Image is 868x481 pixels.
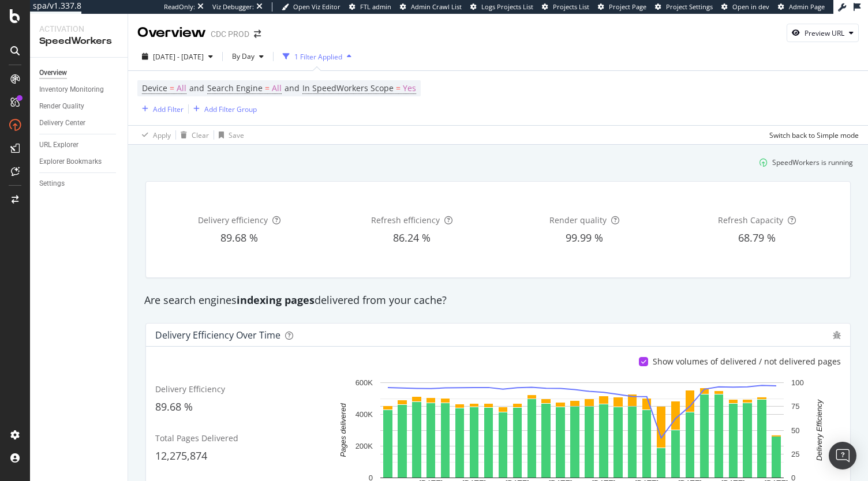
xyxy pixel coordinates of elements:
a: Project Page [598,2,646,12]
div: Add Filter Group [204,104,257,114]
a: URL Explorer [39,139,119,151]
span: Search Engine [207,82,263,93]
span: 99.99 % [566,231,603,245]
text: 600K [356,378,373,387]
button: [DATE] - [DATE] [137,47,218,66]
div: Save [229,130,244,140]
a: Overview [39,67,119,79]
span: 86.24 % [393,231,431,245]
span: Projects List [553,2,589,11]
strong: indexing pages [237,293,315,307]
div: SpeedWorkers is running [772,157,853,167]
span: Project Page [609,2,646,11]
button: Switch back to Simple mode [765,126,859,144]
button: By Day [227,47,268,66]
span: Logs Projects List [481,2,533,11]
span: Admin Crawl List [411,2,462,11]
div: Overview [39,67,67,79]
div: Explorer Bookmarks [39,156,102,168]
a: Settings [39,178,119,190]
div: Switch back to Simple mode [769,130,859,140]
div: Render Quality [39,100,84,112]
div: URL Explorer [39,139,78,151]
div: Clear [192,130,209,140]
span: 68.79 % [738,231,776,245]
div: ReadOnly: [164,2,195,12]
span: Open in dev [732,2,769,11]
div: Add Filter [153,104,184,114]
span: Refresh Capacity [718,215,783,226]
div: Delivery Center [39,117,85,129]
span: Delivery efficiency [198,215,268,226]
div: arrow-right-arrow-left [254,30,261,38]
div: Settings [39,178,65,190]
span: Refresh efficiency [371,215,440,226]
div: Viz Debugger: [212,2,254,12]
a: Open Viz Editor [282,2,341,12]
div: 1 Filter Applied [294,52,342,62]
button: Clear [176,126,209,144]
button: 1 Filter Applied [278,47,356,66]
text: 25 [791,450,799,459]
a: Logs Projects List [470,2,533,12]
text: 50 [791,426,799,435]
button: Preview URL [787,24,859,42]
a: Render Quality [39,100,119,112]
span: 89.68 % [155,400,193,414]
button: Add Filter Group [189,102,257,116]
span: and [189,82,204,93]
div: Apply [153,130,171,140]
span: All [272,80,282,96]
div: Activation [39,23,118,35]
span: FTL admin [360,2,391,11]
text: 400K [356,410,373,419]
div: Are search engines delivered from your cache? [139,293,858,308]
div: bug [833,331,841,339]
a: Admin Page [778,2,825,12]
div: Inventory Monitoring [39,84,104,96]
a: Project Settings [655,2,713,12]
span: [DATE] - [DATE] [153,52,204,62]
a: Projects List [542,2,589,12]
button: Add Filter [137,102,184,116]
a: Explorer Bookmarks [39,156,119,168]
span: = [170,82,174,93]
span: Open Viz Editor [293,2,341,11]
a: Admin Crawl List [400,2,462,12]
span: By Day [227,51,255,61]
a: FTL admin [349,2,391,12]
span: Total Pages Delivered [155,433,238,444]
div: SpeedWorkers [39,35,118,48]
span: Project Settings [666,2,713,11]
span: 12,275,874 [155,449,207,463]
span: All [177,80,186,96]
div: Delivery Efficiency over time [155,329,280,341]
div: Show volumes of delivered / not delivered pages [653,356,841,367]
div: CDC PROD [211,28,249,40]
div: Open Intercom Messenger [829,442,856,469]
text: Pages delivered [339,403,347,457]
div: Overview [137,23,206,43]
a: Open in dev [721,2,769,12]
span: 89.68 % [220,231,258,245]
text: 100 [791,378,804,387]
span: Yes [403,80,416,96]
text: Delivery Efficiency [815,399,824,461]
text: 200K [356,442,373,450]
span: = [396,82,401,93]
a: Delivery Center [39,117,119,129]
span: Render quality [549,215,607,226]
span: and [285,82,300,93]
div: Preview URL [805,28,844,38]
button: Apply [137,126,171,144]
button: Save [214,126,244,144]
a: Inventory Monitoring [39,84,119,96]
span: Device [142,82,167,93]
span: Admin Page [789,2,825,11]
span: In SpeedWorkers Scope [302,82,394,93]
span: Delivery Efficiency [155,384,225,394]
span: = [265,82,270,93]
text: 75 [791,402,799,411]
